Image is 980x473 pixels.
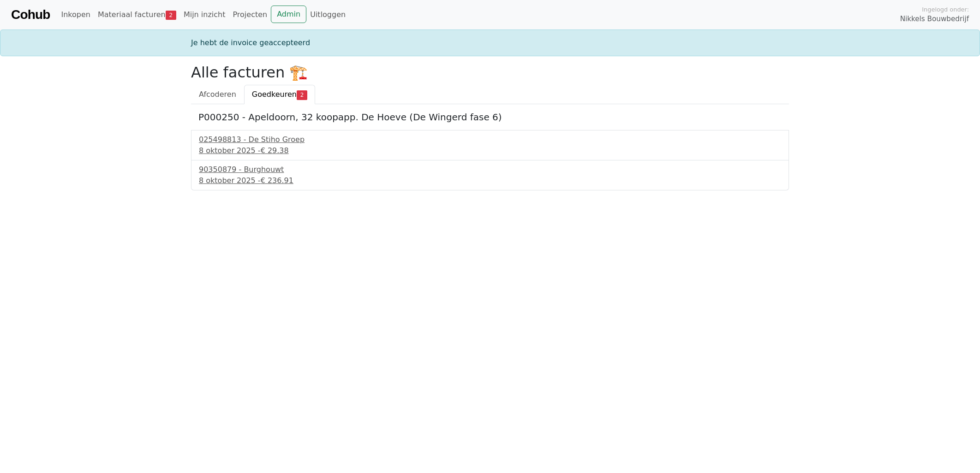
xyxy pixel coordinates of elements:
[166,11,176,20] span: 2
[229,6,271,24] a: Projecten
[199,164,781,186] a: 90350879 - Burghouwt8 oktober 2025 -€ 236.91
[199,134,781,145] div: 025498813 - De Stiho Groep
[57,6,94,24] a: Inkopen
[94,6,180,24] a: Materiaal facturen2
[199,134,781,156] a: 025498813 - De Stiho Groep8 oktober 2025 -€ 29.38
[180,6,229,24] a: Mijn inzicht
[900,14,969,24] span: Nikkels Bouwbedrijf
[922,5,969,14] span: Ingelogd onder:
[199,90,236,99] span: Afcoderen
[191,85,244,104] a: Afcoderen
[297,90,307,100] span: 2
[185,37,795,48] div: Je hebt de invoice geaccepteerd
[199,164,781,175] div: 90350879 - Burghouwt
[252,90,297,99] span: Goedkeuren
[261,176,293,185] span: € 236.91
[11,4,50,26] a: Cohub
[306,6,349,24] a: Uitloggen
[244,85,315,104] a: Goedkeuren2
[198,112,782,123] h5: P000250 - Apeldoorn, 32 koopapp. De Hoeve (De Wingerd fase 6)
[271,6,306,23] a: Admin
[191,64,789,81] h2: Alle facturen 🏗️
[261,146,289,155] span: € 29.38
[199,145,781,156] div: 8 oktober 2025 -
[199,175,781,186] div: 8 oktober 2025 -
